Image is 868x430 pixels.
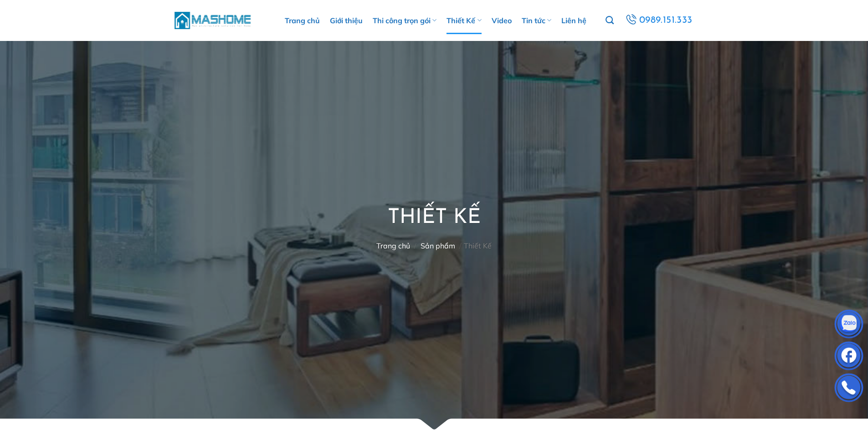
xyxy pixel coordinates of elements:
img: Facebook [835,344,863,371]
nav: Thiết Kế [376,242,491,250]
a: Giới thiệu [330,7,363,34]
a: Liên hệ [561,7,586,34]
img: Zalo [835,312,863,339]
a: 0989.151.333 [623,12,695,29]
img: MasHome – Tổng Thầu Thiết Kế Và Xây Nhà Trọn Gói [175,10,252,30]
a: Sản phẩm [421,241,455,250]
h1: Thiết Kế [376,205,491,232]
a: Thi công trọn gói [373,7,437,34]
a: Tìm kiếm [606,11,614,30]
a: Video [492,7,512,34]
img: Phone [835,375,863,403]
a: Thiết Kế [447,7,481,34]
a: Trang chủ [376,241,410,250]
a: Tin tức [522,7,551,34]
span: / [414,241,416,250]
span: / [459,241,462,250]
a: Trang chủ [285,7,320,34]
span: 0989.151.333 [638,13,693,29]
